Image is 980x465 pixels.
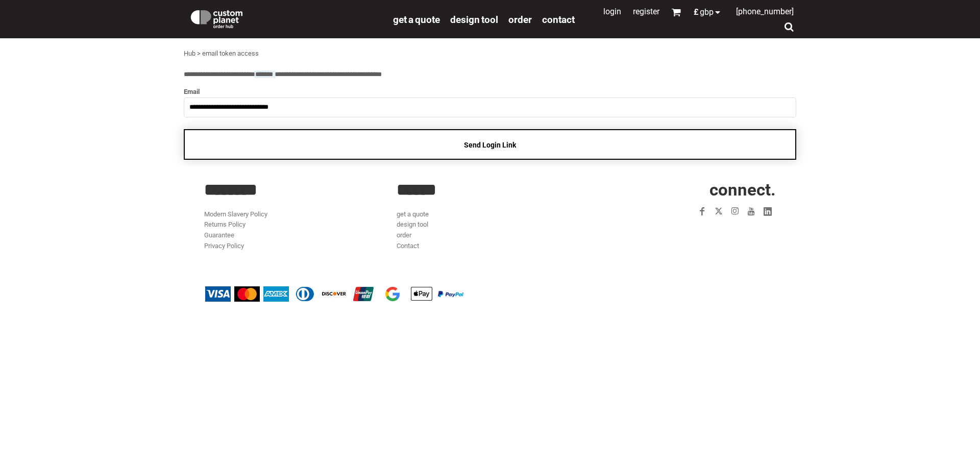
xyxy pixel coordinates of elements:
[184,86,796,97] label: Email
[409,286,434,302] img: Apple Pay
[633,7,659,16] a: Register
[635,226,776,238] iframe: Customer reviews powered by Trustpilot
[450,13,498,25] a: design tool
[397,242,419,250] a: Contact
[322,286,347,302] img: Discover
[397,221,428,228] a: design tool
[508,14,532,26] span: order
[450,14,498,26] span: design tool
[603,7,621,16] a: Login
[204,231,234,239] a: Guarantee
[464,141,516,149] span: Send Login Link
[393,13,440,25] a: get a quote
[397,210,429,218] a: get a quote
[736,7,794,16] span: [PHONE_NUMBER]
[263,286,289,302] img: American Express
[202,48,259,59] div: email token access
[184,3,388,33] a: Custom Planet
[189,8,244,28] img: Custom Planet
[694,8,700,16] span: £
[438,291,463,297] img: PayPal
[197,48,201,59] div: >
[542,14,575,26] span: Contact
[204,221,246,228] a: Returns Policy
[184,50,195,57] a: Hub
[292,286,318,302] img: Diners Club
[700,8,714,16] span: GBP
[380,286,405,302] img: Google Pay
[508,13,532,25] a: order
[393,14,440,26] span: get a quote
[234,286,260,302] img: Mastercard
[205,286,231,302] img: Visa
[397,231,411,239] a: order
[204,242,244,250] a: Privacy Policy
[542,13,575,25] a: Contact
[590,181,776,198] h2: CONNECT.
[351,286,376,302] img: China UnionPay
[204,210,267,218] a: Modern Slavery Policy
